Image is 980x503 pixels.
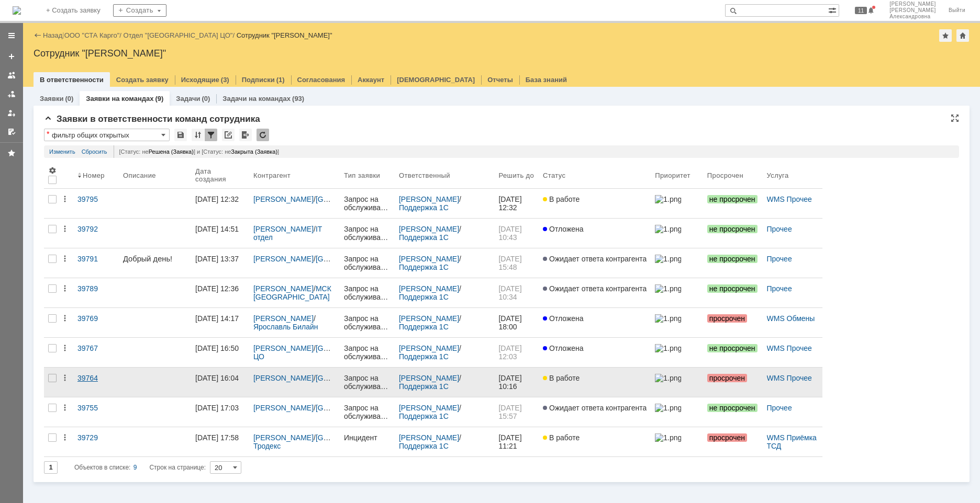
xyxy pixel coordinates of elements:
span: . [15,161,17,169]
div: Запрос на обслуживание [344,284,391,301]
span: Ожидает ответа контрагента [543,404,647,412]
a: 1.png [651,189,703,218]
span: Решена (Заявка) [149,148,194,155]
a: Поддержка 1С [399,323,449,331]
a: 1.png [651,308,703,337]
a: не просрочен [703,278,763,307]
div: Тип заявки [344,172,382,179]
th: Статус [539,162,651,189]
a: [GEOGRAPHIC_DATA] Тродекс [253,433,394,450]
img: 1.png [655,195,681,203]
a: Отложена [539,338,651,367]
a: В работе [539,427,651,456]
th: Тип заявки [340,162,395,189]
span: [DATE] 15:57 [498,404,524,420]
div: (93) [292,95,304,102]
img: 1.png [655,374,681,382]
span: TotalGroup [17,169,54,177]
div: / [399,404,491,420]
span: В работе [543,195,580,203]
div: 39764 [77,374,115,382]
div: Дата создания [195,167,237,183]
img: 1.png [655,314,681,323]
div: (0) [202,95,210,102]
a: [PERSON_NAME] [399,344,459,352]
div: Действия [61,404,69,412]
a: [PERSON_NAME] [399,225,459,233]
div: [DATE] 14:17 [195,314,239,323]
div: / [64,31,124,39]
a: [DATE] 16:04 [191,368,249,397]
a: [DATE] 12:32 [494,189,539,218]
a: [DATE] 11:21 [494,427,539,456]
i: Строк на странице: [74,461,206,474]
span: Настройки [48,166,57,175]
a: [DATE] 10:43 [494,219,539,248]
div: Инцидент [344,433,391,442]
span: Закрыта (Заявка) [231,148,277,155]
a: 39791 [73,248,119,278]
a: [PERSON_NAME] [399,374,459,382]
a: Прочее [767,255,792,263]
div: Создать [113,4,166,17]
div: Запрос на обслуживание [344,255,391,271]
span: . [54,169,57,177]
div: Действия [61,255,69,263]
div: Фильтрация... [205,129,217,141]
a: Отдел "[GEOGRAPHIC_DATA] ЦО" [124,31,233,39]
a: Отложена [539,219,651,248]
a: [DATE] 14:17 [191,308,249,337]
span: Расширенный поиск [828,5,839,15]
div: (9) [155,95,163,102]
a: 1.png [651,248,703,278]
a: не просрочен [703,397,763,427]
a: 1.png [651,368,703,397]
a: Изменить [49,145,75,158]
span: Ожидает ответа контрагента [543,255,647,263]
span: Заявки в ответственности команд сотрудника [44,114,260,124]
a: [GEOGRAPHIC_DATA] [316,195,392,203]
div: / [253,195,336,203]
a: Поддержка 1С [399,233,449,242]
a: Поддержка 1С [399,293,449,301]
a: [DATE] 12:03 [494,338,539,367]
a: Согласования [297,76,346,84]
div: [DATE] 13:37 [195,255,239,263]
span: [DATE] 11:21 [498,433,524,450]
div: (3) [221,76,229,84]
div: / [399,284,491,301]
a: Мои согласования [3,123,20,140]
span: [DATE] 12:32 [498,195,524,212]
a: МСК [GEOGRAPHIC_DATA] [253,284,333,301]
a: [PERSON_NAME] [253,374,314,382]
a: База знаний [526,76,567,84]
a: Создать заявку [116,76,169,84]
a: [PERSON_NAME] [253,404,314,412]
div: Действия [61,225,69,233]
a: 39789 [73,278,119,307]
th: Услуга [763,162,823,189]
div: Сотрудник "[PERSON_NAME]" [237,31,332,39]
span: 11 [855,7,867,14]
a: не просрочен [703,189,763,218]
a: 39795 [73,189,119,218]
span: ru [17,161,24,169]
a: Назад [43,31,62,39]
a: Задачи на командах [222,95,291,102]
div: [DATE] 17:03 [195,404,239,412]
a: Прочее [767,225,792,233]
span: Отложена [543,314,584,323]
div: | [62,31,64,39]
span: просрочен [707,374,747,382]
a: В ответственности [40,76,104,84]
a: 1.png [651,219,703,248]
a: Ожидает ответа контрагента [539,278,651,307]
a: [DATE] 15:57 [494,397,539,427]
a: Поддержка 1С [399,263,449,271]
div: Запрос на обслуживание [344,344,391,361]
div: Просрочен [707,172,743,179]
a: Сбросить [82,145,107,158]
div: Запрос на обслуживание [344,374,391,391]
a: Задачи [176,95,200,102]
span: @ [69,152,77,161]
